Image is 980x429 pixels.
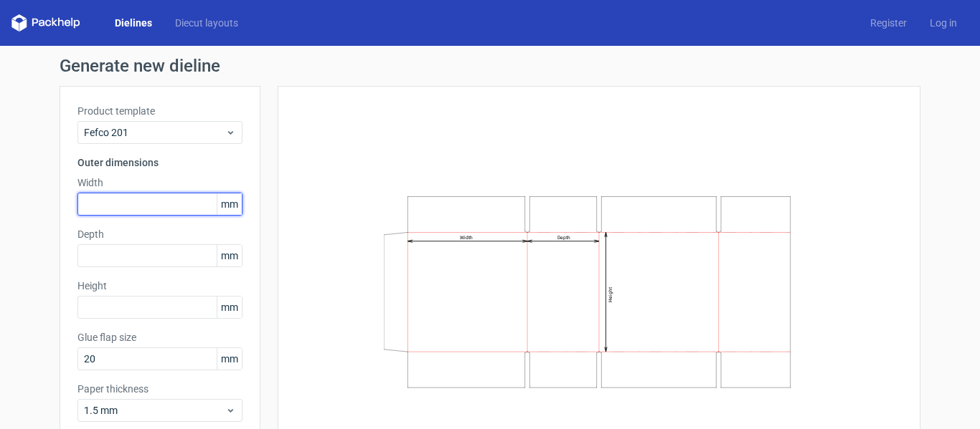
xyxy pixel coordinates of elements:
[77,155,242,170] h3: Outer dimensions
[77,104,242,118] label: Product template
[77,279,242,293] label: Height
[77,227,242,241] label: Depth
[77,330,242,344] label: Glue flap size
[77,175,242,190] label: Width
[460,235,473,241] text: Width
[60,57,920,74] h1: Generate new dieline
[84,125,225,140] span: Fefco 201
[217,297,242,318] span: mm
[608,287,613,302] text: Height
[217,348,242,370] span: mm
[77,382,242,396] label: Paper thickness
[164,16,250,30] a: Diecut layouts
[918,16,969,30] a: Log in
[84,403,225,418] span: 1.5 mm
[217,245,242,266] span: mm
[103,16,164,30] a: Dielines
[557,235,570,241] text: Depth
[859,16,918,30] a: Register
[217,193,242,215] span: mm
